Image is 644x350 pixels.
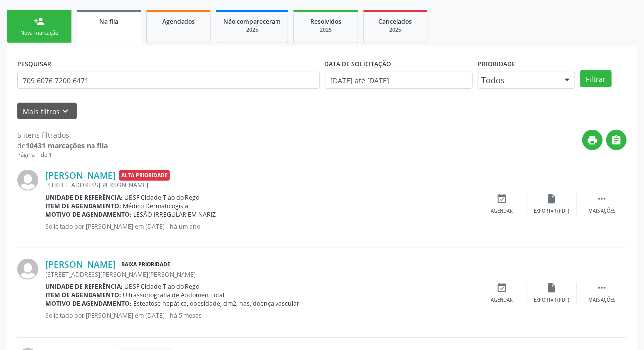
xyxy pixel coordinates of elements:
div: Agendar [491,297,513,304]
span: Baixa Prioridade [119,259,172,270]
i:  [611,135,622,146]
b: Item de agendamento: [45,202,121,210]
span: Cancelados [379,17,412,26]
a: [PERSON_NAME] [45,170,116,181]
span: Não compareceram [223,17,281,26]
div: 5 itens filtrados [17,130,108,140]
button:  [606,130,627,150]
div: Página 1 de 1 [17,151,108,159]
i: event_available [497,193,508,204]
button: Filtrar [580,70,612,87]
button: Mais filtroskeyboard_arrow_down [17,103,77,120]
i: insert_drive_file [547,282,557,293]
img: img [17,170,38,191]
div: Agendar [491,208,513,215]
div: Mais ações [588,297,615,304]
a: [PERSON_NAME] [45,259,116,270]
label: DATA DE SOLICITAÇÃO [325,56,392,72]
span: Médico Dermatologista [123,202,189,210]
i:  [596,193,607,204]
span: UBSF Cidade Tiao do Rego [125,193,200,202]
span: UBSF Cidade Tiao do Rego [125,282,200,291]
div: 2025 [301,26,351,34]
span: Resolvidos [310,17,341,26]
b: Item de agendamento: [45,291,121,299]
input: Nome, CNS [17,72,320,89]
i: insert_drive_file [547,193,557,204]
label: Prioridade [478,56,515,72]
div: [STREET_ADDRESS][PERSON_NAME] [45,181,477,189]
div: de [17,140,108,151]
div: Exportar (PDF) [534,297,570,304]
span: Alta Prioridade [119,170,170,181]
label: PESQUISAR [17,56,51,72]
b: Unidade de referência: [45,193,123,202]
b: Unidade de referência: [45,282,123,291]
b: Motivo de agendamento: [45,299,132,308]
div: person_add [34,16,45,27]
button: print [582,130,603,150]
i: keyboard_arrow_down [60,106,71,117]
i: event_available [497,282,508,293]
div: 2025 [370,26,420,34]
div: Mais ações [588,208,615,215]
div: Exportar (PDF) [534,208,570,215]
strong: 10431 marcações na fila [26,141,108,150]
p: Solicitado por [PERSON_NAME] em [DATE] - há 5 meses [45,311,477,320]
div: Nova marcação [14,29,64,37]
span: Todos [481,75,555,85]
i:  [596,282,607,293]
input: Selecione um intervalo [325,72,473,89]
span: Agendados [162,17,195,26]
span: LESÃO IRREGULAR EM NARIZ [134,210,216,219]
span: Ultrassonografia de Abdomen Total [123,291,225,299]
span: Na fila [99,17,118,26]
i: print [587,135,598,146]
div: [STREET_ADDRESS][PERSON_NAME][PERSON_NAME] [45,270,477,279]
img: img [17,259,38,280]
span: Esteatose hepática, obesidade, dm2, has, doença vascular [134,299,300,308]
p: Solicitado por [PERSON_NAME] em [DATE] - há um ano [45,222,477,231]
b: Motivo de agendamento: [45,210,132,219]
div: 2025 [223,26,281,34]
